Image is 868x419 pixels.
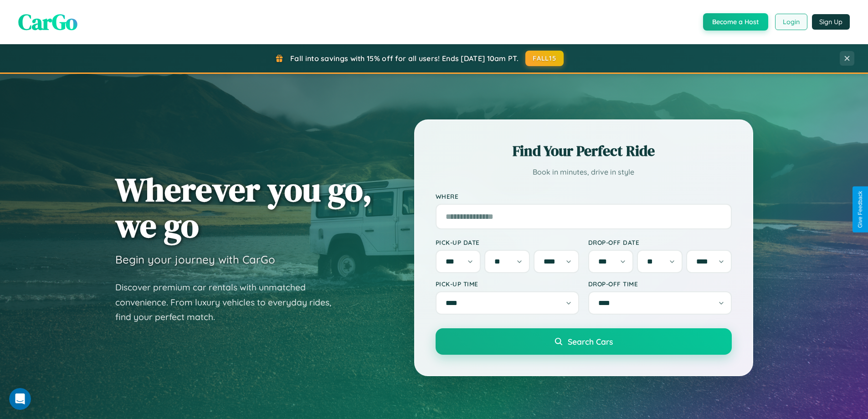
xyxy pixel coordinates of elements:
button: FALL15 [525,51,564,66]
button: Login [775,14,807,30]
label: Pick-up Date [436,238,579,246]
div: Give Feedback [857,191,863,228]
label: Drop-off Time [588,280,732,288]
button: Search Cars [436,328,732,355]
iframe: Intercom live chat [9,388,31,410]
h1: Wherever you go, we go [115,171,372,243]
span: CarGo [18,7,77,37]
label: Drop-off Date [588,238,732,246]
h2: Find Your Perfect Ride [436,141,732,161]
label: Pick-up Time [436,280,579,288]
p: Discover premium car rentals with unmatched convenience. From luxury vehicles to everyday rides, ... [115,280,343,325]
h3: Begin your journey with CarGo [115,253,275,266]
p: Book in minutes, drive in style [436,166,732,179]
span: Fall into savings with 15% off for all users! Ends [DATE] 10am PT. [290,54,519,63]
button: Sign Up [812,14,850,30]
label: Where [436,192,732,200]
span: Search Cars [568,336,613,347]
button: Become a Host [703,13,768,31]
